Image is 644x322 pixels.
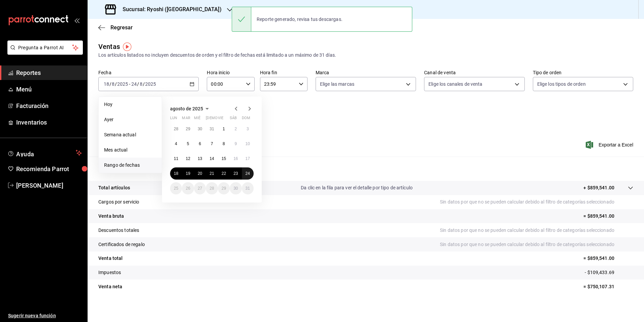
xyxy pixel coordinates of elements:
[182,138,194,150] button: 5 de agosto de 2025
[98,42,120,52] div: Ventas
[223,141,225,146] abbr: 8 de agosto de 2025
[260,70,308,75] label: Hora fin
[440,198,633,206] p: Sin datos por que no se pueden calcular debido al filtro de categorías seleccionado
[104,162,156,169] span: Rango de fechas
[170,105,211,113] button: agosto de 2025
[210,171,214,176] abbr: 21 de agosto de 2025
[537,81,586,87] span: Elige los tipos de orden
[316,70,416,75] label: Marca
[218,167,230,180] button: 22 de agosto de 2025
[194,116,200,123] abbr: miércoles
[109,81,111,87] span: /
[174,156,178,161] abbr: 11 de agosto de 2025
[16,149,73,157] span: Ayuda
[16,101,82,110] span: Facturación
[198,186,202,191] abbr: 27 de agosto de 2025
[98,241,145,248] p: Certificados de regalo
[104,101,156,108] span: Hoy
[98,255,123,262] p: Venta total
[206,138,218,150] button: 7 de agosto de 2025
[206,116,246,123] abbr: jueves
[104,131,156,138] span: Semana actual
[218,182,230,194] button: 29 de agosto de 2025
[242,167,254,180] button: 24 de agosto de 2025
[440,241,633,248] p: Sin datos por que no se pueden calcular debido al filtro de categorías seleccionado
[187,141,189,146] abbr: 5 de agosto de 2025
[98,213,124,220] p: Venta bruta
[194,138,206,150] button: 6 de agosto de 2025
[247,127,249,131] abbr: 3 de agosto de 2025
[207,70,254,75] label: Hora inicio
[104,146,156,154] span: Mes actual
[98,198,139,206] p: Cargos por servicio
[174,186,178,191] abbr: 25 de agosto de 2025
[583,213,633,220] p: = $859,541.00
[233,171,238,176] abbr: 23 de agosto de 2025
[117,81,128,87] input: ----
[111,81,115,87] input: --
[170,123,182,135] button: 28 de julio de 2025
[233,156,238,161] abbr: 16 de agosto de 2025
[170,106,203,111] span: agosto de 2025
[246,186,250,191] abbr: 31 de agosto de 2025
[16,118,82,127] span: Inventarios
[186,156,190,161] abbr: 12 de agosto de 2025
[175,141,177,146] abbr: 4 de agosto de 2025
[230,123,241,135] button: 2 de agosto de 2025
[246,156,250,161] abbr: 17 de agosto de 2025
[98,283,122,290] p: Venta neta
[129,81,130,87] span: -
[182,167,194,180] button: 19 de agosto de 2025
[182,182,194,194] button: 26 de agosto de 2025
[242,153,254,165] button: 17 de agosto de 2025
[170,167,182,180] button: 18 de agosto de 2025
[242,138,254,150] button: 10 de agosto de 2025
[223,127,225,131] abbr: 1 de agosto de 2025
[218,138,230,150] button: 8 de agosto de 2025
[143,81,145,87] span: /
[74,18,79,23] button: open_drawer_menu
[186,127,190,131] abbr: 29 de julio de 2025
[230,167,241,180] button: 23 de agosto de 2025
[230,153,241,165] button: 16 de agosto de 2025
[222,186,226,191] abbr: 29 de agosto de 2025
[103,81,109,87] input: --
[206,153,218,165] button: 14 de agosto de 2025
[16,68,82,77] span: Reportes
[206,123,218,135] button: 31 de julio de 2025
[210,156,214,161] abbr: 14 de agosto de 2025
[123,43,131,51] img: Tooltip marker
[170,182,182,194] button: 25 de agosto de 2025
[110,24,133,31] span: Regresar
[139,81,143,87] input: --
[170,138,182,150] button: 4 de agosto de 2025
[174,171,178,176] abbr: 18 de agosto de 2025
[170,116,177,123] abbr: lunes
[583,283,633,290] p: = $750,107.31
[16,85,82,94] span: Menú
[7,41,83,55] button: Pregunta a Parrot AI
[206,167,218,180] button: 21 de agosto de 2025
[198,127,202,131] abbr: 30 de julio de 2025
[440,227,633,234] p: Sin datos por que no se pueden calcular debido al filtro de categorías seleccionado
[210,127,214,131] abbr: 31 de julio de 2025
[210,186,214,191] abbr: 28 de agosto de 2025
[98,24,133,31] button: Regresar
[199,141,201,146] abbr: 6 de agosto de 2025
[98,227,139,234] p: Descuentos totales
[242,123,254,135] button: 3 de agosto de 2025
[234,127,237,131] abbr: 2 de agosto de 2025
[194,182,206,194] button: 27 de agosto de 2025
[218,116,223,123] abbr: viernes
[18,44,72,51] span: Pregunta a Parrot AI
[182,153,194,165] button: 12 de agosto de 2025
[583,255,633,262] p: = $859,541.00
[186,186,190,191] abbr: 26 de agosto de 2025
[8,312,82,319] span: Sugerir nueva función
[222,156,226,161] abbr: 15 de agosto de 2025
[211,141,213,146] abbr: 7 de agosto de 2025
[218,153,230,165] button: 15 de agosto de 2025
[98,165,633,173] p: Resumen
[194,167,206,180] button: 20 de agosto de 2025
[98,184,130,191] p: Total artículos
